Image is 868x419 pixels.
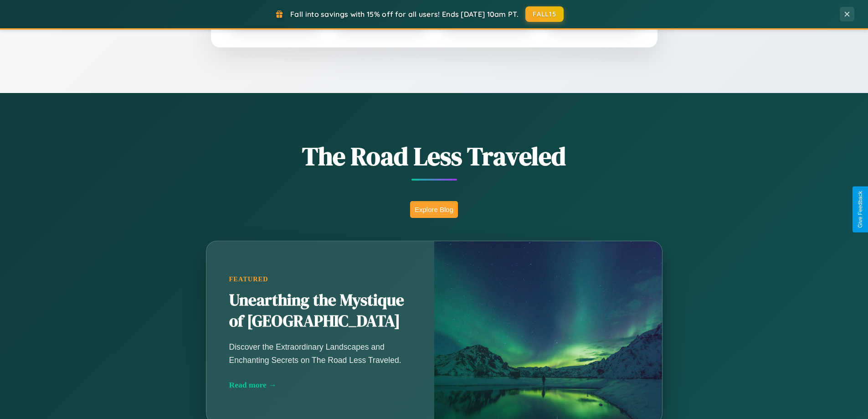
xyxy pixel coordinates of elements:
p: Discover the Extraordinary Landscapes and Enchanting Secrets on The Road Less Traveled. [229,341,411,366]
div: Read more → [229,380,411,390]
div: Featured [229,275,411,283]
iframe: Intercom live chat [9,388,31,410]
span: Fall into savings with 15% off for all users! Ends [DATE] 10am PT. [290,10,519,19]
h2: Unearthing the Mystique of [GEOGRAPHIC_DATA] [229,290,411,332]
h1: The Road Less Traveled [161,139,708,174]
div: Give Feedback [857,191,863,228]
button: Explore Blog [410,201,458,218]
button: FALL15 [525,6,564,22]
